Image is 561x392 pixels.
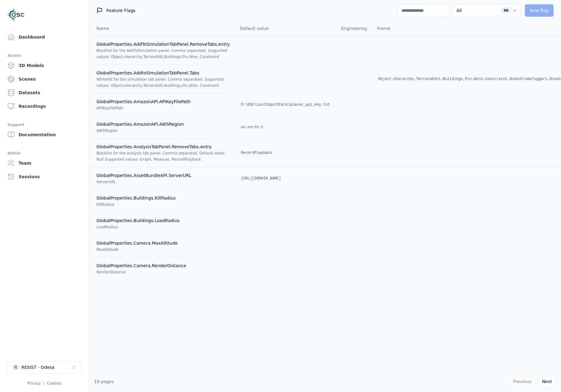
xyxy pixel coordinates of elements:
span: GlobalProperties.AnalysisTabPanel.RemoveTabs.entry [96,144,212,149]
span: MaxAltitude [96,247,119,252]
div: eu-north-1 [240,124,264,131]
span: ServerURL [96,180,116,184]
a: Sessions [5,171,84,183]
a: 3D Models [5,59,84,72]
img: Logo [7,6,25,23]
div: R [13,364,19,370]
span: APIKeyFilePath [96,106,123,110]
span: GlobalProperties.AssetBundleAPI.ServerURL [96,173,191,178]
span: GlobalProperties.Camera.MaxAltitude [96,241,178,246]
div: RESIST - Odesa [21,364,54,370]
span: GlobalProperties.Camera.RenderDistance [96,263,186,268]
a: Documentation [5,129,84,141]
span: GlobalProperties.AmazonAPI.AWSRegion [96,122,184,127]
a: Dashboard [5,31,84,43]
span: LoadRadius [96,225,118,229]
span: Whitelist for the simulation tab panel. Comma separated. Supported values: Object,Hierarchy,Terra... [96,77,224,88]
th: Default value [235,21,336,36]
span: GlobalProperties.Buildings.KillRadius [96,196,176,200]
a: Team [5,157,84,169]
a: Cookies [47,381,62,386]
span: RenderDistance [96,270,126,274]
a: Datasets [5,86,84,99]
span: KillRadius [96,202,114,207]
span: | [43,381,45,386]
a: Scenes [5,73,84,85]
button: Next [538,376,556,387]
span: 10 pages [94,379,114,384]
span: AWSRegion [96,129,117,133]
div: Support [7,121,81,129]
div: Assets [7,52,81,59]
span: Feature Flags [106,7,135,14]
span: GlobalProperties.AmazonAPI.APIKeyFilePath [96,99,191,104]
th: Name [89,21,235,36]
a: Recordings [5,100,84,112]
span: GlobalProperties.Buildings.LoadRadius [96,218,180,223]
a: Privacy [27,381,40,386]
span: GlobalProperties.AddToSimulationTabPanel.RemoveTabs.entry [96,42,230,47]
span: Blacklist for the analysis tab panel. Comma separated. Default value: Null Supported values: Grap... [96,151,226,162]
span: Blacklist for the AddToSimulation panel. Comma separated. Supported values: Object,Hierarchy,Terr... [96,48,227,59]
th: Engineering [336,21,372,36]
button: Select a workspace [7,361,82,373]
div: [URL][DOMAIN_NAME] [240,175,282,182]
div: RecordPlayback [240,149,273,157]
span: GlobalProperties.AddtoSimulationTabPanel.Tabs [96,70,199,75]
div: D:\OSC\LastInputState\places_api_key.txt [240,101,331,108]
div: Admin [7,150,81,157]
